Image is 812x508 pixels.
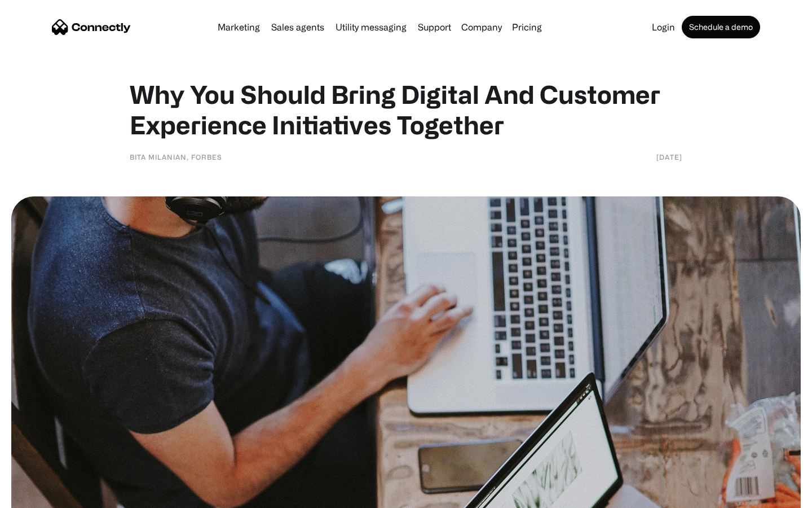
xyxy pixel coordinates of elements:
[267,23,329,32] a: Sales agents
[331,23,411,32] a: Utility messaging
[461,19,502,35] div: Company
[130,151,222,163] div: Bita Milanian, Forbes
[23,488,68,504] ul: Language list
[130,79,682,140] h1: Why You Should Bring Digital And Customer Experience Initiatives Together
[656,151,682,163] div: [DATE]
[11,488,68,504] aside: Language selected: English
[647,23,679,32] a: Login
[413,23,456,32] a: Support
[507,23,546,32] a: Pricing
[213,23,264,32] a: Marketing
[682,16,760,38] a: Schedule a demo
